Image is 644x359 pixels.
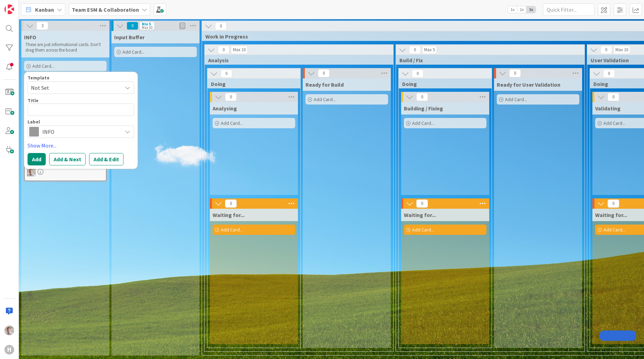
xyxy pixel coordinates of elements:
[218,46,229,54] span: 0
[31,83,117,92] span: Not Set
[142,26,152,29] div: Max 10
[221,69,232,78] span: 0
[213,105,237,112] span: Analysing
[89,153,124,165] button: Add & Edit
[508,6,517,13] span: 1x
[221,120,243,126] span: Add Card...
[28,75,50,80] span: Template
[32,63,54,69] span: Add Card...
[122,49,144,55] span: Add Card...
[28,97,39,104] label: Title
[24,34,36,41] span: INFO
[42,127,119,137] span: INFO
[608,93,619,101] span: 0
[505,96,527,102] span: Add Card...
[543,3,594,16] input: Quick Filter...
[215,22,227,30] span: 0
[318,69,330,77] span: 0
[603,69,615,78] span: 0
[409,46,421,54] span: 0
[233,48,246,52] div: Max 10
[603,227,625,233] span: Add Card...
[595,105,621,112] span: Validating
[416,93,428,101] span: 0
[517,6,526,13] span: 2x
[4,345,14,355] div: H
[509,69,521,77] span: 0
[412,69,423,78] span: 0
[526,6,536,13] span: 3x
[27,167,36,176] img: Rd
[25,42,105,53] p: These are just informational cards. Don't drag them across the board
[28,119,40,124] span: Label
[603,120,625,126] span: Add Card...
[412,120,434,126] span: Add Card...
[305,81,344,88] span: Ready for Build
[208,57,385,64] span: Analysis
[114,34,144,41] span: Input Buffer
[608,199,619,208] span: 0
[225,93,237,101] span: 0
[225,199,237,208] span: 0
[424,48,435,52] div: Max 5
[211,80,292,87] span: Doing
[221,227,243,233] span: Add Card...
[595,211,627,218] span: Waiting for...
[314,96,336,102] span: Add Card...
[412,227,434,233] span: Add Card...
[4,4,14,14] img: Visit kanbanzone.com
[404,105,443,112] span: Building / Fixing
[142,22,151,26] div: Min 5
[497,81,560,88] span: Ready for User Validation
[4,326,14,335] img: Rd
[600,46,612,54] span: 0
[35,6,54,14] span: Kanban
[28,141,134,150] a: Show More...
[416,199,428,208] span: 0
[615,48,628,52] div: Max 10
[49,153,86,165] button: Add & Next
[28,153,46,165] button: Add
[127,22,138,30] span: 0
[36,22,48,30] span: 3
[72,6,139,13] b: Team ESM & Collaboration
[213,211,245,218] span: Waiting for...
[399,57,576,64] span: Build / Fix
[404,211,436,218] span: Waiting for...
[402,80,483,87] span: Doing
[25,167,106,176] div: Rd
